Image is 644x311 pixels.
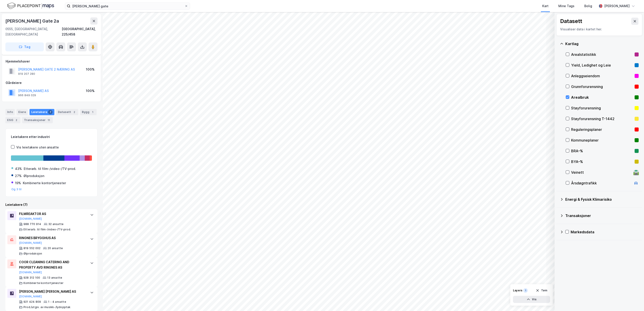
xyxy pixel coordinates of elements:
div: [PERSON_NAME] [604,3,630,9]
div: Bolig [584,3,592,9]
button: [DOMAIN_NAME] [19,295,42,298]
div: Veinett [571,170,631,175]
div: Leietakere (7) [5,202,97,207]
div: 7 [48,110,53,114]
div: Markedsdata [571,229,639,235]
div: Årsdøgntrafikk [571,180,631,186]
button: Tøm [533,287,550,294]
div: Kommuneplaner [571,138,633,143]
div: Datasett [56,109,78,115]
div: Gårdeiere [6,80,97,86]
div: 32 ansatte [48,222,64,226]
div: BYA–% [571,159,633,164]
div: Kartlag [565,41,639,46]
div: Visualiser data i kartet her. [560,27,638,32]
div: Etterarb. til film-/video-/TV-prod. [24,166,76,171]
div: 43% [15,166,22,171]
div: 100% [86,88,95,94]
div: 19% [15,180,21,186]
div: 20 ansatte [48,246,63,250]
div: Datasett [560,18,582,25]
div: Layers [513,289,522,292]
div: Arealstatistikk [571,52,633,57]
div: Støyforurensning [571,105,633,111]
div: Leietakere etter industri [11,134,92,140]
button: Tag [5,42,44,51]
img: logo.f888ab2527a4732fd821a326f86c7f29.svg [7,2,54,10]
div: 2 [14,118,19,122]
button: [DOMAIN_NAME] [19,241,42,245]
button: [DOMAIN_NAME] [19,217,42,221]
div: 11 [47,118,51,122]
div: FILMREAKTOR AS [19,211,86,217]
div: Prod./utgiv. av musikk-/lydopptak [23,305,71,309]
div: Info [5,109,15,115]
div: [PERSON_NAME] Gate 2a [5,17,60,25]
div: Ølproduksjon [23,252,42,255]
div: 1 - 4 ansatte [48,300,66,304]
button: Og 3 til [11,188,22,191]
div: Mine Tags [558,3,574,9]
div: Kart [542,3,549,9]
div: [PERSON_NAME] [PERSON_NAME] AS [19,289,86,294]
div: 100% [86,67,95,72]
div: Eiere [17,109,28,115]
div: 2 [72,110,76,114]
div: 13 ansatte [47,276,62,280]
div: Vis leietakere uten ansatte [16,145,59,150]
div: COOR CLEANING CATERING AND PROPERTY AVD RINGNES AS [19,259,86,270]
div: 1 [523,288,528,293]
div: Anleggseiendom [571,73,633,79]
div: Leietakere [30,109,54,115]
div: 919 207 280 [18,72,35,76]
iframe: Chat Widget [622,290,644,311]
div: Kombinerte kontortjenester [23,180,66,186]
div: 🛣️ [633,169,639,175]
div: Kombinerte kontortjenester [23,281,64,285]
div: 966 849 029 [18,94,36,97]
div: Kontrollprogram for chat [622,290,644,311]
div: 1 [90,110,95,114]
button: [DOMAIN_NAME] [19,271,42,274]
div: Ølproduksjon [23,173,44,179]
div: Hjemmelshaver [6,59,97,64]
div: ESG [5,117,20,123]
div: [GEOGRAPHIC_DATA], 225/458 [62,26,97,37]
div: 921 424 809 [23,300,41,304]
input: Søk på adresse, matrikkel, gårdeiere, leietakere eller personer [70,3,184,9]
div: Støyforurensning T-1442 [571,116,633,121]
div: Transaksjoner [565,213,639,218]
div: Reguleringsplaner [571,127,633,132]
div: 928 312 100 [23,276,40,280]
div: Grunnforurensning [571,84,633,89]
div: 0555, [GEOGRAPHIC_DATA], [GEOGRAPHIC_DATA] [5,26,62,37]
div: Bygg [80,109,97,115]
div: Yield, Ledighet og Leie [571,63,633,68]
div: RINGNES BRYGGHUS AS [19,235,86,241]
div: Etterarb. til film-/video-/TV-prod. [23,228,71,231]
div: BRA–% [571,148,633,154]
div: Energi & Fysisk Klimarisiko [565,197,639,202]
div: 819 552 002 [23,246,40,250]
div: 27% [15,173,22,179]
div: 988 770 914 [23,222,41,226]
button: Vis [513,296,550,303]
div: Arealbruk [571,95,633,100]
div: Transaksjoner [22,117,53,123]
